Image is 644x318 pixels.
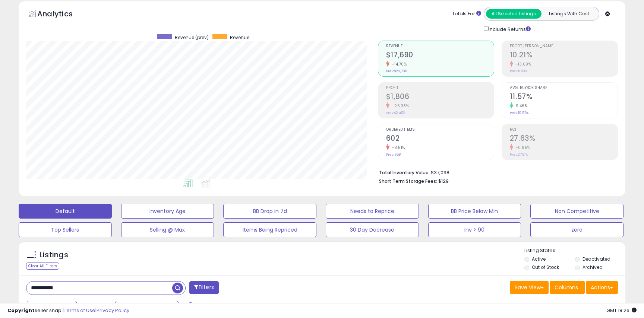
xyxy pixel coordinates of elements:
div: Totals For [452,10,481,18]
b: Total Inventory Value: [379,169,430,176]
button: Needs to Reprice [326,204,419,219]
button: 30 Day Decrease [326,222,419,237]
label: Archived [583,264,603,270]
small: Prev: $2,452 [386,111,405,115]
small: Prev: 11.83% [510,69,527,73]
button: Top Sellers [19,222,112,237]
button: All Selected Listings [486,9,542,19]
button: Sep-01 - Sep-07 [115,301,179,314]
button: Last 7 Days [27,301,77,314]
button: Filters [189,281,218,294]
small: -8.51% [389,145,405,150]
button: BB Drop in 7d [223,204,316,219]
h5: Listings [40,250,68,260]
strong: Copyright [7,307,35,314]
button: Non Competitive [530,204,624,219]
small: Prev: 658 [386,152,401,157]
h2: $17,690 [386,51,494,61]
span: Revenue [230,34,249,41]
small: Prev: 27.81% [510,152,528,157]
small: 9.46% [513,103,528,109]
label: Active [532,256,546,262]
button: Listings With Cost [541,9,597,19]
span: Profit [PERSON_NAME] [510,44,618,48]
small: -14.70% [389,61,407,67]
h2: 10.21% [510,51,618,61]
button: zero [530,222,624,237]
span: 2025-09-15 18:26 GMT [606,307,637,314]
button: Selling @ Max [121,222,214,237]
button: Actions [586,281,618,294]
small: Prev: 10.57% [510,111,528,115]
span: Profit [386,86,494,90]
small: -0.65% [513,145,530,150]
h2: 11.57% [510,92,618,102]
small: -26.38% [389,103,409,109]
li: $37,098 [379,168,612,177]
button: Save View [510,281,549,294]
b: Short Term Storage Fees: [379,178,437,184]
button: Inv > 90 [428,222,521,237]
div: Clear All Filters [26,263,59,270]
label: Deactivated [583,256,610,262]
div: seller snap | | [7,307,129,314]
button: Columns [550,281,585,294]
small: -13.69% [513,61,531,67]
button: BB Price Below Min [428,204,521,219]
span: Ordered Items [386,128,494,132]
a: Privacy Policy [97,307,129,314]
label: Out of Stock [532,264,559,270]
button: Default [19,204,112,219]
h2: $1,806 [386,92,494,102]
h2: 27.63% [510,134,618,144]
span: Avg. Buybox Share [510,86,618,90]
span: ROI [510,128,618,132]
h5: Analytics [37,9,87,21]
div: Include Returns [478,25,540,33]
span: Revenue [386,44,494,48]
span: $129 [438,178,449,185]
a: Terms of Use [64,307,95,314]
span: Columns [555,284,578,291]
button: Inventory Age [121,204,214,219]
small: Prev: $20,738 [386,69,407,73]
span: Revenue (prev) [175,34,209,41]
h2: 602 [386,134,494,144]
p: Listing States: [524,247,625,254]
button: Items Being Repriced [223,222,316,237]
